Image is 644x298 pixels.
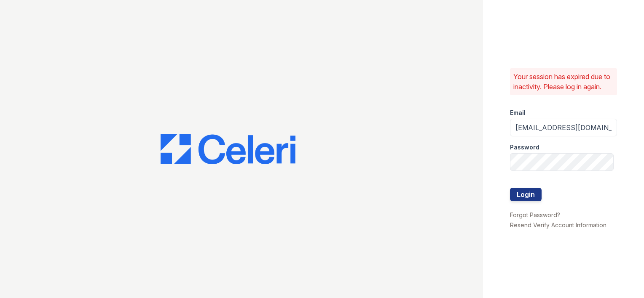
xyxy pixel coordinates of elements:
a: Resend Verify Account Information [510,221,606,229]
a: Forgot Password? [510,211,560,218]
button: Login [510,188,542,201]
label: Email [510,109,526,117]
p: Your session has expired due to inactivity. Please log in again. [513,72,614,92]
label: Password [510,143,539,152]
img: CE_Logo_Blue-a8612792a0a2168367f1c8372b55b34899dd931a85d93a1a3d3e32e68fde9ad4.png [161,134,295,164]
